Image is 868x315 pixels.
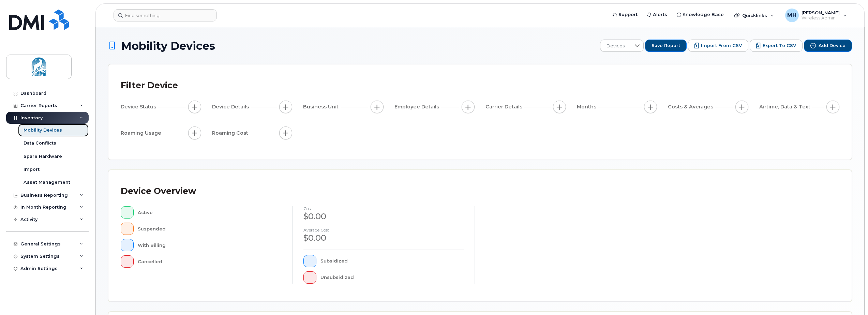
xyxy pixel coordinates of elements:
div: Suspended [138,223,282,235]
div: Active [138,206,282,219]
button: Import from CSV [688,40,748,52]
span: Devices [600,40,631,52]
span: Carrier Details [485,103,524,110]
div: $0.00 [303,211,464,222]
span: Device Status [121,103,158,110]
span: Mobility Devices [121,40,215,52]
span: Save Report [652,43,680,49]
span: Add Device [819,43,845,49]
h4: Average cost [303,228,464,232]
div: With Billing [138,239,282,251]
button: Save Report [645,40,687,52]
span: Import from CSV [701,43,742,49]
span: Business Unit [303,103,341,110]
span: Airtime, Data & Text [759,103,812,110]
div: Subsidized [320,255,464,267]
span: Roaming Usage [121,130,163,137]
div: Device Overview [121,182,196,200]
div: Unsubsidized [320,271,464,284]
div: Cancelled [138,255,282,268]
div: Filter Device [121,77,178,94]
span: Device Details [212,103,251,110]
button: Add Device [804,40,852,52]
span: Roaming Cost [212,130,250,137]
span: Costs & Averages [668,103,715,110]
span: Employee Details [394,103,441,110]
h4: cost [303,206,464,211]
span: Months [577,103,598,110]
button: Export to CSV [750,40,803,52]
div: $0.00 [303,232,464,244]
span: Export to CSV [763,43,796,49]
